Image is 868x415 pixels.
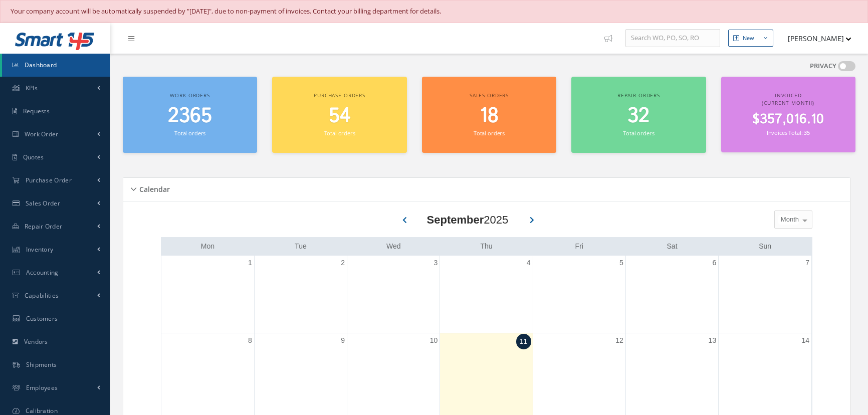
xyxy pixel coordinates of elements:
a: September 12, 2025 [613,333,625,348]
span: Quotes [23,153,44,161]
a: Friday [573,240,585,253]
a: Wednesday [384,240,403,253]
a: September 8, 2025 [246,333,254,348]
span: Calibration [26,406,58,415]
span: Requests [23,107,50,115]
a: September 6, 2025 [710,256,718,270]
a: September 14, 2025 [799,333,811,348]
span: Purchase orders [314,92,365,99]
span: $357,016.10 [752,110,824,129]
a: Dashboard [2,54,110,77]
a: Tuesday [293,240,309,253]
a: September 10, 2025 [428,333,440,348]
span: Vendors [24,337,48,346]
a: Purchase orders 54 Total orders [272,77,406,153]
a: September 2, 2025 [339,256,347,270]
span: Accounting [26,268,59,277]
span: Work Order [25,130,59,138]
a: September 5, 2025 [617,256,625,270]
button: New [728,30,773,47]
a: Show Tips [599,23,625,54]
span: Month [778,215,799,225]
span: Capabilities [25,291,59,300]
span: Work orders [170,92,209,99]
input: Search WO, PO, SO, RO [625,29,720,47]
span: Inventory [26,245,54,254]
td: September 3, 2025 [347,256,440,333]
td: September 2, 2025 [254,256,347,333]
span: Dashboard [25,61,57,69]
td: September 6, 2025 [625,256,718,333]
span: Repair Order [25,222,63,231]
span: Invoiced [775,92,802,99]
span: (Current Month) [762,99,814,106]
a: Repair orders 32 Total orders [571,77,706,153]
small: Total orders [474,129,505,137]
a: September 7, 2025 [803,256,811,270]
span: Repair orders [617,92,660,99]
small: Total orders [174,129,205,137]
button: [PERSON_NAME] [778,29,851,48]
a: Monday [199,240,216,253]
a: Thursday [478,240,494,253]
a: September 13, 2025 [707,333,719,348]
td: September 5, 2025 [533,256,625,333]
td: September 4, 2025 [440,256,533,333]
a: September 1, 2025 [246,256,254,270]
a: Saturday [665,240,680,253]
small: Total orders [324,129,355,137]
td: September 1, 2025 [161,256,254,333]
span: Purchase Order [26,176,72,184]
td: September 7, 2025 [719,256,811,333]
span: Shipments [26,360,57,369]
span: Sales Order [26,199,60,207]
a: Sales orders 18 Total orders [422,77,556,153]
a: Sunday [757,240,773,253]
h5: Calendar [136,182,170,194]
div: 2025 [427,212,509,228]
a: September 3, 2025 [432,256,440,270]
span: Customers [26,314,58,323]
span: 2365 [168,102,212,130]
label: PRIVACY [810,61,836,71]
span: 32 [627,102,649,130]
a: Work orders 2365 Total orders [123,77,257,153]
small: Total orders [623,129,654,137]
div: New [743,34,754,43]
span: 18 [480,102,499,130]
a: Invoiced (Current Month) $357,016.10 Invoices Total: 35 [721,77,855,153]
span: Sales orders [470,92,509,99]
span: KPIs [26,84,38,92]
a: September 11, 2025 [516,334,531,349]
a: September 4, 2025 [525,256,533,270]
b: September [427,214,484,226]
span: 54 [329,102,351,130]
small: Invoices Total: 35 [767,129,810,136]
span: Employees [26,383,58,392]
div: Your company account will be automatically suspended by "[DATE]", due to non-payment of invoices.... [11,7,857,17]
a: September 9, 2025 [339,333,347,348]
